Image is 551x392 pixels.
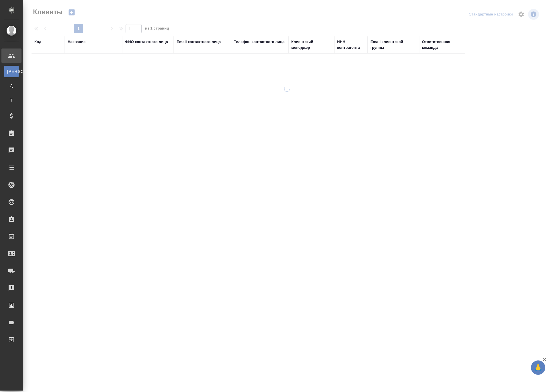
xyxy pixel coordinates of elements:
[34,39,41,45] div: Код
[337,39,365,51] div: ИНН контрагента
[234,39,285,45] div: Телефон контактного лица
[177,39,221,45] div: Email контактного лица
[7,83,16,89] span: Д
[7,69,16,74] span: [PERSON_NAME]
[531,360,545,375] button: 🙏
[125,39,168,45] div: ФИО контактного лица
[4,94,19,106] a: Т
[7,97,16,103] span: Т
[4,66,19,77] a: [PERSON_NAME]
[422,39,462,51] div: Ответственная команда
[370,39,416,51] div: Email клиентской группы
[291,39,331,51] div: Клиентский менеджер
[4,80,19,92] a: Д
[68,39,85,45] div: Название
[533,362,543,374] span: 🙏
